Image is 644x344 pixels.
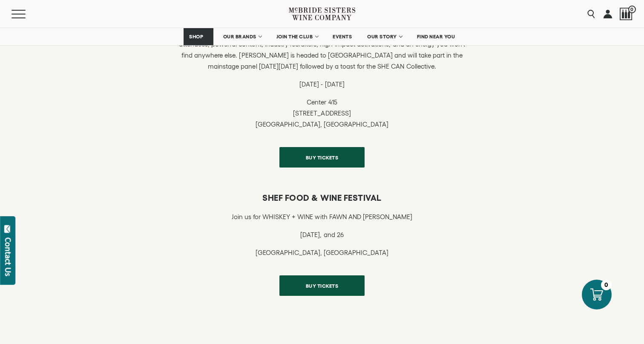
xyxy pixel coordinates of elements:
[327,28,357,45] a: EVENTS
[232,247,412,258] p: [GEOGRAPHIC_DATA], [GEOGRAPHIC_DATA]
[279,147,365,168] a: BUY TICKETS
[271,28,323,45] a: JOIN THE CLUB
[218,28,267,45] a: OUR BRANDS
[232,229,412,240] p: [DATE], and 26
[223,34,256,40] span: OUR BRANDS
[362,28,407,45] a: OUR STORY
[11,10,42,18] button: Mobile Menu Trigger
[628,6,636,13] span: 0
[175,193,469,203] h6: Shef Food & Wine Festival
[291,149,354,166] span: BUY TICKETS
[333,34,352,40] span: EVENTS
[232,211,412,223] p: Join us for WHISKEY + WINE with FAWN AND [PERSON_NAME]
[189,34,204,40] span: SHOP
[175,28,469,72] p: Sistas in Sales is the Largest global gathering for women of color in sales returns with 1,000+ a...
[417,34,455,40] span: FIND NEAR YOU
[175,97,469,130] p: Center 415 [STREET_ADDRESS] [GEOGRAPHIC_DATA], [GEOGRAPHIC_DATA]
[184,28,213,45] a: SHOP
[601,280,612,290] div: 0
[279,275,365,296] a: BUY TICKETS
[4,237,12,276] div: Contact Us
[175,79,469,90] p: [DATE] - [DATE]
[411,28,461,45] a: FIND NEAR YOU
[367,34,397,40] span: OUR STORY
[276,34,313,40] span: JOIN THE CLUB
[291,278,354,294] span: BUY TICKETS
